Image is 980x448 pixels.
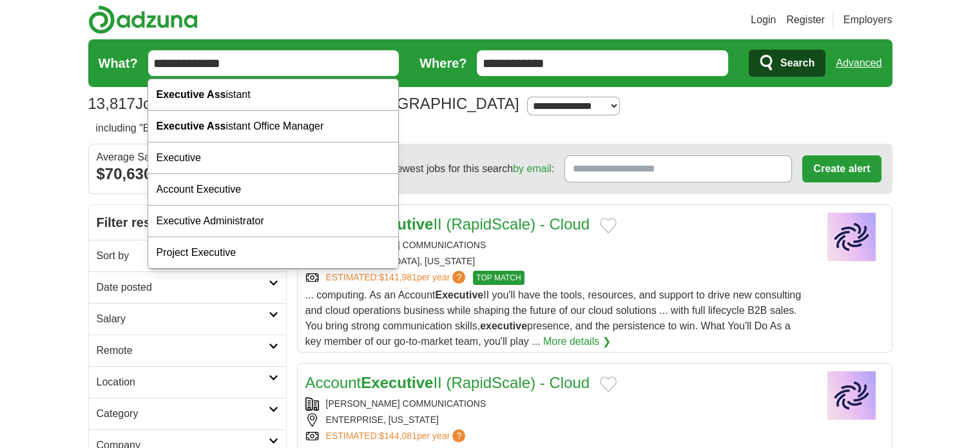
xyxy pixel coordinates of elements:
div: Account Executive [148,174,398,206]
div: $70,630 [97,162,278,186]
div: Executive [148,142,398,174]
a: Remote [89,335,286,366]
a: Advanced [836,50,881,76]
a: AccountExecutiveII (RapidScale) - Cloud [305,374,590,391]
h2: including "Executive" or "Assistant" [96,121,297,136]
img: Adzuna logo [88,5,198,34]
div: [GEOGRAPHIC_DATA], [US_STATE] [305,255,809,268]
div: ENTERPRISE, [US_STATE] [305,413,809,427]
div: Average Salary [97,152,278,162]
span: TOP MATCH [473,271,524,285]
button: Create alert [802,155,881,182]
span: ? [452,271,465,284]
a: More details ❯ [543,334,611,349]
a: Location [89,366,286,398]
span: $144,081 [379,431,416,441]
button: Search [749,50,825,77]
strong: Executive [361,374,433,391]
a: Register [786,12,825,28]
div: [PERSON_NAME] COMMUNICATIONS [305,239,809,252]
a: ESTIMATED:$144,081per year? [326,429,468,443]
span: Search [780,50,814,76]
span: Receive the newest jobs for this search : [334,161,554,177]
a: Category [89,398,286,429]
img: Company logo [820,371,884,420]
h2: Filter results [89,205,286,240]
span: ... computing. As an Account II you'll have the tools, resources, and support to drive new consul... [305,289,802,347]
h2: Salary [97,311,269,327]
div: Executive Administrator [148,206,398,237]
button: Add to favorite jobs [600,218,617,233]
h2: Date posted [97,280,269,295]
a: Salary [89,303,286,335]
strong: executive [480,320,527,331]
strong: Executive Ass [156,89,226,100]
a: Sort by [89,240,286,271]
h2: Location [97,375,269,390]
div: istant Office Manager [148,111,398,142]
span: ? [452,429,465,442]
label: What? [99,54,138,73]
a: Date posted [89,271,286,303]
div: istant [148,79,398,111]
div: Project Executive [148,237,398,269]
span: 13,817 [88,92,135,115]
h2: Sort by [97,248,269,264]
span: $141,981 [379,272,416,282]
strong: Executive [435,289,483,300]
a: AccountExecutiveII (RapidScale) - Cloud [305,215,590,233]
h1: Jobs in [GEOGRAPHIC_DATA], [GEOGRAPHIC_DATA] [88,95,519,112]
img: Company logo [820,213,884,261]
a: Login [751,12,776,28]
h2: Remote [97,343,269,358]
a: Employers [843,12,892,28]
a: ESTIMATED:$141,981per year? [326,271,468,285]
div: [PERSON_NAME] COMMUNICATIONS [305,397,809,411]
a: by email [513,163,552,174]
label: Where? [419,54,466,73]
strong: Executive Ass [156,121,226,131]
h2: Category [97,406,269,422]
button: Add to favorite jobs [600,376,617,392]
